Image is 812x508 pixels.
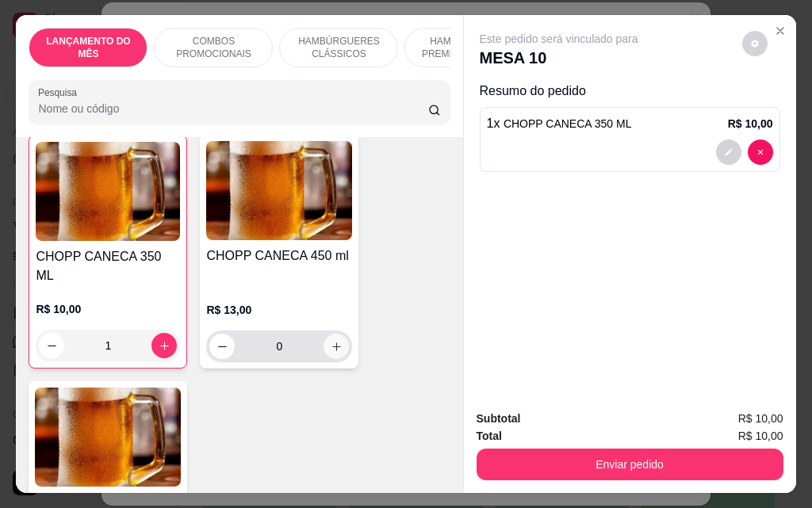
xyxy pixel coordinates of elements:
p: HAMBÚRGUER PREMIUM (TODA A LINHA PREMIUM ACOMPANHA FRITAS DE CORTESIA ) [418,35,510,60]
span: R$ 10,00 [738,427,783,445]
input: Pesquisa [38,101,428,116]
h4: CHOPP CANECA 450 ml [206,246,352,265]
h4: CHOPP CANECA 350 ML [36,247,180,285]
button: Enviar pedido [477,449,783,480]
button: Close [768,18,793,44]
p: Resumo do pedido [480,82,780,101]
span: CHOPP CANECA 350 ML [504,117,632,130]
strong: Total [477,430,502,442]
span: R$ 10,00 [738,410,783,427]
img: product-image [36,142,180,241]
button: increase-product-quantity [151,333,177,358]
p: R$ 10,00 [36,301,180,317]
label: Pesquisa [38,86,82,99]
p: Este pedido será vinculado para [480,31,638,47]
p: HAMBÚRGUERES CLÁSSICOS [293,35,385,60]
p: 1 x [487,114,632,133]
img: product-image [35,388,181,487]
p: LANÇAMENTO DO MÊS [42,35,134,60]
button: increase-product-quantity [324,334,349,359]
img: product-image [206,141,352,240]
strong: Subtotal [477,412,521,425]
button: decrease-product-quantity [742,31,768,56]
button: decrease-product-quantity [716,139,741,165]
p: R$ 13,00 [206,302,352,318]
p: MESA 10 [480,47,638,69]
p: COMBOS PROMOCIONAIS [167,35,259,60]
button: decrease-product-quantity [39,333,64,358]
button: decrease-product-quantity [209,334,235,359]
p: R$ 10,00 [728,116,773,132]
button: decrease-product-quantity [748,139,773,165]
